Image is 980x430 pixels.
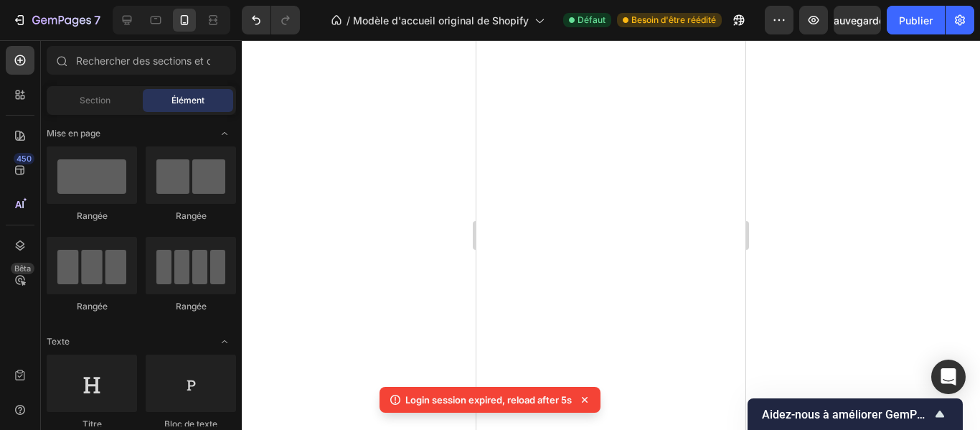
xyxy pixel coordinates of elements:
[242,6,300,34] div: Annuler/Rétablir
[578,14,606,25] font: Défaut
[887,6,945,34] button: Publier
[176,210,207,221] font: Rangée
[176,301,207,312] font: Rangée
[171,95,204,106] font: Élément
[899,14,933,27] font: Publier
[631,14,716,25] font: Besoin d'être réédité
[47,336,70,347] font: Texte
[213,122,236,145] span: Basculer pour ouvrir
[77,210,108,221] font: Rangée
[6,6,107,34] button: 7
[77,301,108,312] font: Rangée
[47,128,100,139] font: Mise en page
[213,330,236,353] span: Basculer pour ouvrir
[827,14,888,27] font: Sauvegarder
[47,46,236,75] input: Rechercher des sections et des éléments
[17,154,32,164] font: 450
[164,419,217,429] font: Bloc de texte
[14,263,31,274] font: Bêta
[80,95,110,106] font: Section
[931,360,966,394] div: Ouvrir Intercom Messenger
[83,419,102,429] font: Titre
[353,14,529,27] font: Modèle d'accueil original de Shopify
[762,406,948,423] button: Afficher l'enquête - Aidez-nous à améliorer GemPages !
[834,6,881,34] button: Sauvegarder
[476,40,745,430] iframe: Zone de conception
[94,13,100,27] font: 7
[405,393,572,407] p: Login session expired, reload after 5s
[762,408,948,421] font: Aidez-nous à améliorer GemPages !
[347,14,350,27] font: /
